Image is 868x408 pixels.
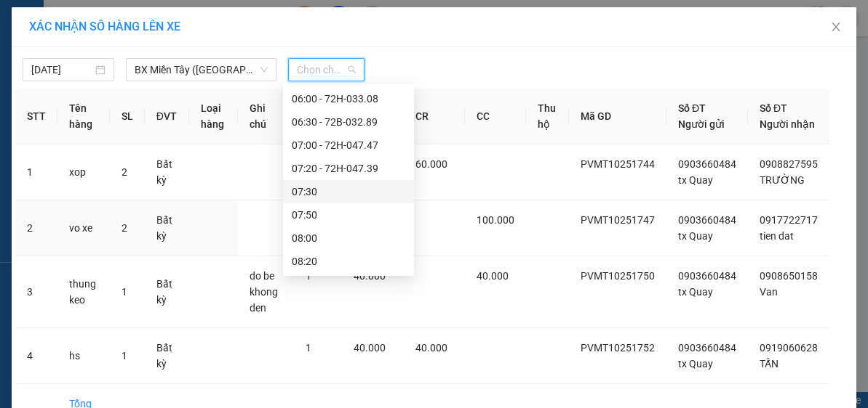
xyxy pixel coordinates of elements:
span: PVMT10251747 [581,214,655,226]
span: tx Quay [678,230,713,242]
th: ĐVT [145,89,189,144]
input: 14/10/2025 [31,62,92,78]
span: 60.000 [415,158,447,170]
span: 2 [122,166,127,178]
span: close [830,21,842,33]
span: PVMT10251744 [581,158,655,170]
th: Tên hàng [57,89,110,144]
button: Close [816,7,856,48]
span: 0903660484 [678,342,736,354]
span: Người gửi [678,118,725,130]
th: Mã GD [569,89,666,144]
div: 06:00 - 72H-033.08 [292,91,405,107]
th: Ghi chú [238,89,294,144]
div: 06:30 - 72B-032.89 [292,114,405,130]
span: tx Quay [678,174,713,186]
span: down [260,65,268,74]
span: Số ĐT [678,102,706,114]
td: 1 [15,144,57,200]
div: 07:20 - 72H-047.39 [292,160,405,176]
span: Số ĐT [760,102,787,114]
span: 40.000 [354,270,386,282]
span: BX Miền Tây (Hàng Ngoài) [135,59,268,81]
span: 0903660484 [678,158,736,170]
div: 08:00 [292,230,405,246]
th: CR [404,89,465,144]
td: hs [57,328,110,384]
th: Thu hộ [526,89,569,144]
span: 0903660484 [678,270,736,282]
span: 1 [122,286,127,298]
td: 3 [15,256,57,328]
div: 08:20 [292,253,405,269]
td: Bất kỳ [145,144,189,200]
span: tien dat [760,230,794,242]
th: CC [465,89,526,144]
span: PVMT10251750 [581,270,655,282]
span: 1 [122,350,127,362]
span: 0917722717 [760,214,818,226]
span: do be khong den [250,270,278,314]
span: 0903660484 [678,214,736,226]
td: 2 [15,200,57,256]
span: 1 [306,270,311,282]
span: 40.000 [354,342,386,354]
span: Người nhận [760,118,815,130]
div: 07:00 - 72H-047.47 [292,137,405,153]
span: 40.000 [415,342,447,354]
span: PVMT10251752 [581,342,655,354]
div: 07:50 [292,207,405,223]
span: 2 [122,222,127,234]
span: 1 [306,342,311,354]
span: 0919060628 [760,342,818,354]
td: 4 [15,328,57,384]
span: TẤN [760,358,779,370]
span: 0908650158 [760,270,818,282]
div: 07:30 [292,184,405,200]
span: Chọn chuyến [297,59,357,81]
td: xop [57,144,110,200]
span: 0908827595 [760,158,818,170]
th: Loại hàng [189,89,238,144]
span: 40.000 [477,270,509,282]
th: SL [110,89,145,144]
td: Bất kỳ [145,200,189,256]
td: Bất kỳ [145,256,189,328]
span: XÁC NHẬN SỐ HÀNG LÊN XE [29,20,180,33]
span: TRƯỜNG [760,174,805,186]
span: Van [760,286,778,298]
span: tx Quay [678,358,713,370]
th: STT [15,89,57,144]
td: thung keo [57,256,110,328]
span: 100.000 [477,214,514,226]
span: tx Quay [678,286,713,298]
td: vo xe [57,200,110,256]
td: Bất kỳ [145,328,189,384]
